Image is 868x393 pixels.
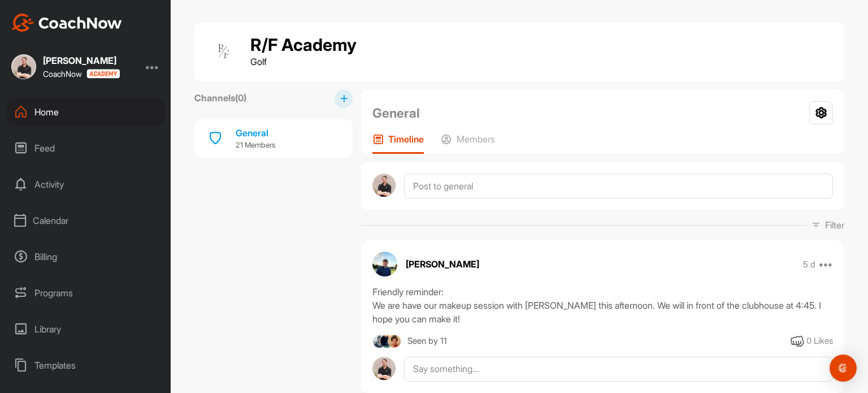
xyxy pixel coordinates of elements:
div: Billing [6,243,166,271]
div: Friendly reminder: We are have our makeup session with [PERSON_NAME] this afternoon. We will in f... [372,285,833,326]
p: Golf [250,55,357,68]
p: 21 Members [236,140,275,151]
p: [PERSON_NAME] [406,257,479,271]
img: group [206,34,242,70]
p: Members [457,133,495,145]
div: CoachNow [43,69,120,79]
img: square_8cba02fe4d18b8940c039362dc3ef801.jpg [372,334,387,348]
div: Home [6,98,166,126]
div: Seen by 11 [407,334,447,348]
label: Channels ( 0 ) [194,91,246,105]
img: CoachNow acadmey [86,69,120,79]
p: Filter [825,218,844,232]
div: Library [6,315,166,343]
div: Templates [6,351,166,379]
img: square_16740425e534ba5713eafb2165e0b0bf.jpg [388,334,402,348]
img: CoachNow [11,14,122,32]
img: square_f5701ec676e1e3ce05c33050ad9f9b6d.jpg [380,334,394,348]
div: 0 Likes [806,335,833,348]
div: General [236,126,275,140]
div: Calendar [6,206,166,235]
img: avatar [372,174,396,197]
h2: General [372,103,420,123]
div: [PERSON_NAME] [43,56,120,65]
img: square_a223413e232ac542d370e6d3165bafa6.jpg [11,54,36,79]
p: 5 d [803,259,815,270]
p: Timeline [388,133,424,145]
img: avatar [372,252,397,277]
div: Programs [6,279,166,307]
div: Open Intercom Messenger [830,355,857,382]
div: Feed [6,134,166,162]
img: avatar [372,357,396,380]
h1: R/F Academy [250,36,357,55]
div: Activity [6,170,166,198]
